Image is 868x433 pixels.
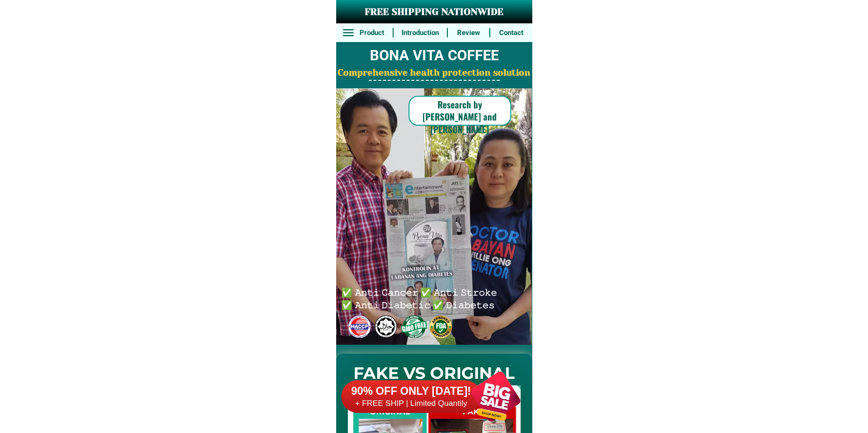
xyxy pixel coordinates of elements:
[356,28,388,38] h6: Product
[495,28,527,38] h6: Contact
[409,98,511,135] h6: Research by [PERSON_NAME] and [PERSON_NAME]
[336,361,532,386] h2: FAKE VS ORIGINAL
[341,398,481,409] h6: + FREE SHIP | Limited Quantily
[453,28,485,38] h6: Review
[398,28,442,38] h6: Introduction
[336,66,532,80] h2: Comprehensive health protection solution
[336,45,532,67] h2: BONA VITA COFFEE
[341,285,501,310] h6: ✅ 𝙰𝚗𝚝𝚒 𝙲𝚊𝚗𝚌𝚎𝚛 ✅ 𝙰𝚗𝚝𝚒 𝚂𝚝𝚛𝚘𝚔𝚎 ✅ 𝙰𝚗𝚝𝚒 𝙳𝚒𝚊𝚋𝚎𝚝𝚒𝚌 ✅ 𝙳𝚒𝚊𝚋𝚎𝚝𝚎𝚜
[336,5,532,19] h3: FREE SHIPPING NATIONWIDE
[341,384,481,398] h6: 90% OFF ONLY [DATE]!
